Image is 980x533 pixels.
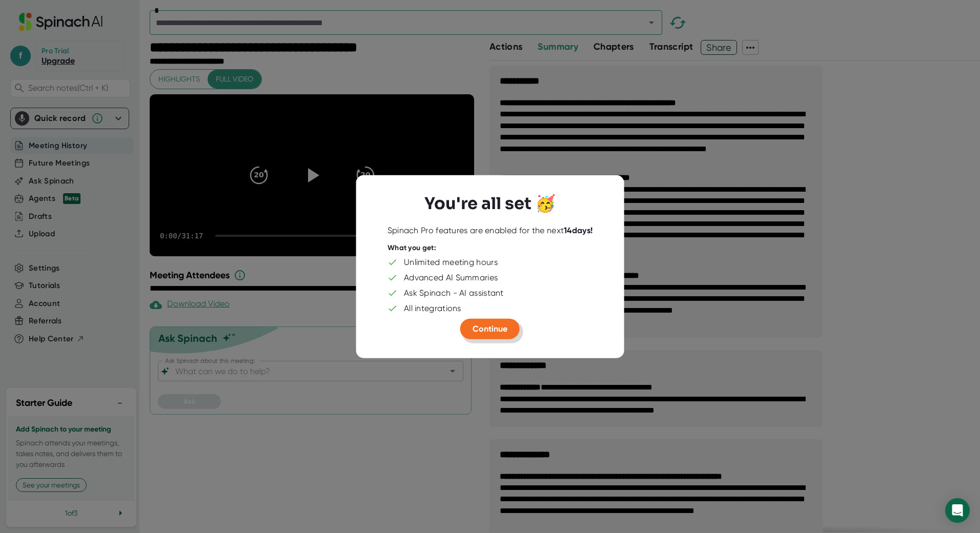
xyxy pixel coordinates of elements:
button: Continue [460,319,520,339]
div: Advanced AI Summaries [404,273,498,283]
div: Ask Spinach - AI assistant [404,288,504,298]
div: Open Intercom Messenger [945,498,970,523]
span: Continue [473,324,507,334]
div: Unlimited meeting hours [404,257,498,268]
div: Spinach Pro features are enabled for the next [387,225,593,235]
div: What you get: [387,243,436,252]
div: All integrations [404,303,461,314]
h3: You're all set 🥳 [424,194,556,213]
b: 14 days! [564,225,593,235]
